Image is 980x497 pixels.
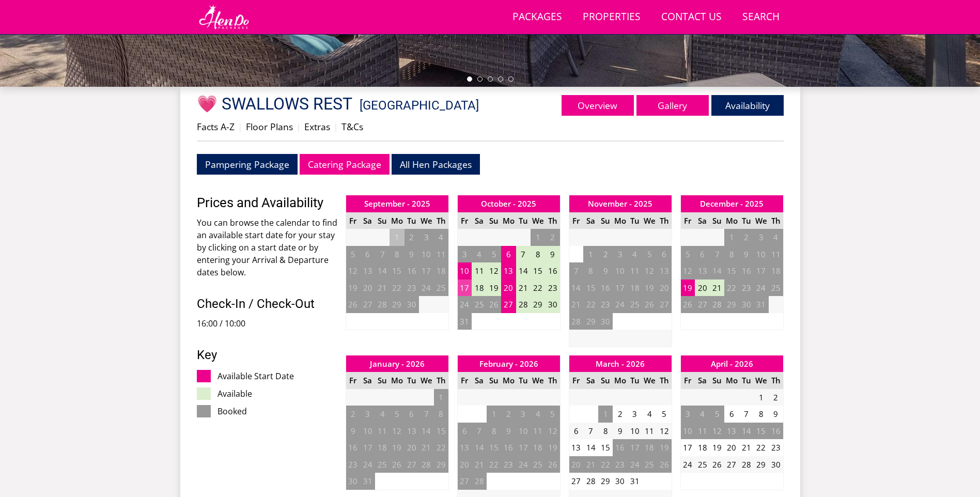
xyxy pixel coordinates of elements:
[680,439,695,456] td: 17
[501,279,516,297] td: 20
[346,262,360,279] td: 12
[346,456,360,473] td: 23
[390,262,404,279] td: 15
[419,229,433,246] td: 3
[657,212,672,229] th: Th
[754,279,768,297] td: 24
[642,439,657,456] td: 18
[613,246,627,263] td: 3
[516,423,531,440] td: 10
[598,406,613,423] td: 1
[197,4,251,30] img: Hen Do Packages
[583,246,598,263] td: 1
[360,296,375,313] td: 27
[392,154,480,174] a: All Hen Packages
[217,370,337,382] dd: Available Start Date
[680,262,695,279] td: 12
[598,279,613,297] td: 16
[419,279,433,297] td: 24
[642,423,657,440] td: 11
[628,262,642,279] td: 11
[695,439,709,456] td: 18
[569,296,583,313] td: 21
[754,372,768,389] th: We
[680,423,695,440] td: 10
[472,296,486,313] td: 25
[487,372,501,389] th: Su
[724,372,739,389] th: Mo
[569,372,583,389] th: Fr
[360,456,375,473] td: 24
[346,406,360,423] td: 2
[710,439,724,456] td: 19
[739,296,754,313] td: 30
[508,6,566,29] a: Packages
[375,246,390,263] td: 7
[598,296,613,313] td: 23
[405,296,419,313] td: 30
[710,372,724,389] th: Su
[457,439,472,456] td: 13
[769,372,783,389] th: Th
[419,246,433,263] td: 10
[457,423,472,440] td: 6
[583,372,598,389] th: Sa
[405,372,419,389] th: Tu
[598,313,613,330] td: 30
[613,262,627,279] td: 10
[569,212,583,229] th: Fr
[197,348,337,362] h3: Key
[754,212,768,229] th: We
[346,355,448,372] th: January - 2026
[346,279,360,297] td: 19
[405,406,419,423] td: 6
[769,406,783,423] td: 9
[375,423,390,440] td: 11
[598,439,613,456] td: 15
[487,262,501,279] td: 12
[657,246,672,263] td: 6
[546,262,560,279] td: 16
[375,456,390,473] td: 25
[754,423,768,440] td: 15
[346,423,360,440] td: 9
[657,423,672,440] td: 12
[434,372,448,389] th: Th
[487,246,501,263] td: 5
[710,246,724,263] td: 7
[613,212,627,229] th: Mo
[501,406,516,423] td: 2
[710,262,724,279] td: 14
[613,372,627,389] th: Mo
[375,262,390,279] td: 14
[769,423,783,440] td: 16
[501,439,516,456] td: 16
[487,212,501,229] th: Su
[613,439,627,456] td: 16
[613,296,627,313] td: 24
[390,406,404,423] td: 5
[710,296,724,313] td: 28
[613,423,627,440] td: 9
[360,423,375,440] td: 10
[724,246,739,263] td: 8
[434,246,448,263] td: 11
[360,212,375,229] th: Sa
[405,229,419,246] td: 2
[457,246,472,263] td: 3
[457,195,560,212] th: October - 2025
[710,423,724,440] td: 12
[487,423,501,440] td: 8
[546,279,560,297] td: 23
[197,216,337,278] p: You can browse the calendar to find an available start date for your stay by clicking on a start ...
[375,406,390,423] td: 4
[739,439,754,456] td: 21
[405,423,419,440] td: 13
[583,439,598,456] td: 14
[569,262,583,279] td: 7
[546,406,560,423] td: 5
[360,246,375,263] td: 6
[695,262,709,279] td: 13
[375,439,390,456] td: 18
[657,372,672,389] th: Th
